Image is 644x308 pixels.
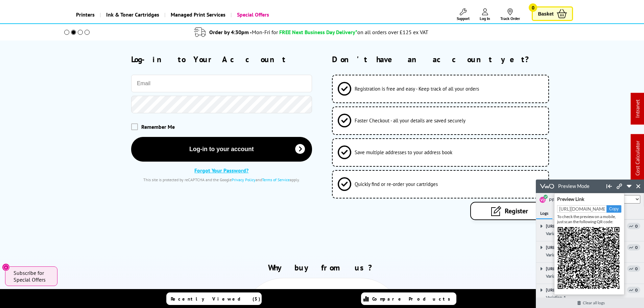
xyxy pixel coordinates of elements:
span: [URL][DOMAIN_NAME] [10,188,71,194]
div: Variation-1 [10,194,104,203]
h4: Campaign Info [17,129,51,141]
span: Recently Viewed (5) [171,296,261,302]
a: Support [457,8,470,21]
span: Basket [538,9,553,18]
span: 0 [91,145,104,151]
span: 0 [91,166,104,173]
span: 0 [91,188,104,194]
span: Order by 4:30pm - [209,29,278,35]
a: Recently Viewed (5) [166,292,262,305]
a: Register [470,202,549,220]
div: To check the preview on a mobile, just scan the following QR code: [21,136,86,214]
span: 0 [91,209,104,215]
span: Registration is free and easy - Keep track of all your orders [355,86,479,92]
button: PRI044 - SRP - cartridge + printer CTAS (ID: 386) [13,116,64,128]
a: Forgot Your Password? [194,167,248,174]
a: Ink & Toner Cartridges [100,6,164,23]
h3: Preview Link [21,118,86,124]
a: Terms of Service [262,177,290,182]
span: [URL][DOMAIN_NAME] [10,209,71,215]
span: Register [505,207,528,215]
span: FREE Next Business Day Delivery* [279,29,357,35]
a: Managed Print Services [164,6,231,23]
input: Email [131,75,312,92]
a: Special Offers [231,6,274,23]
div: Variation-1 [10,151,104,160]
button: Close [2,263,10,271]
span: Save multiple addresses to your address book [355,149,452,156]
button: Copy [71,127,86,135]
div: This site is protected by reCAPTCHA and the Google and apply. [131,177,312,182]
h2: Why buy from us? [71,262,573,273]
span: Subscribe for Special Offers [14,269,51,283]
a: Log In [480,8,490,21]
span: [URL][DOMAIN_NAME] [10,145,71,151]
span: Log In [480,16,490,21]
a: Printers [71,6,100,23]
a: Basket 0 [532,6,573,21]
h4: Logs [0,129,17,141]
div: Variation-1 [10,173,104,181]
a: Compare Products [361,292,456,305]
div: on all orders over £125 ex VAT [357,29,428,35]
a: Track Order [500,8,520,21]
h2: Don't have an account yet? [332,54,573,65]
img: 53khnoAAAAGSURBVAMA6t42qjeoCYsAAAAASUVORK5CYII= [19,146,87,214]
span: Remember Me [141,123,175,130]
span: 0 [529,3,537,12]
span: Faster Checkout - all your details are saved securely [355,117,466,124]
span: [URL][DOMAIN_NAME] [10,167,71,173]
div: Variation-1 [10,215,104,224]
button: Log-in to your account [131,137,312,162]
h2: Log-in to Your Account [131,54,312,65]
span: Mon-Fri for [252,29,278,35]
span: Compare Products [372,296,454,302]
li: modal_delivery [55,26,568,38]
span: Support [457,16,470,21]
a: Privacy Policy [232,177,256,182]
span: Ink & Toner Cartridges [106,6,159,23]
span: Quickly find or re-order your cartridges [355,181,438,187]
